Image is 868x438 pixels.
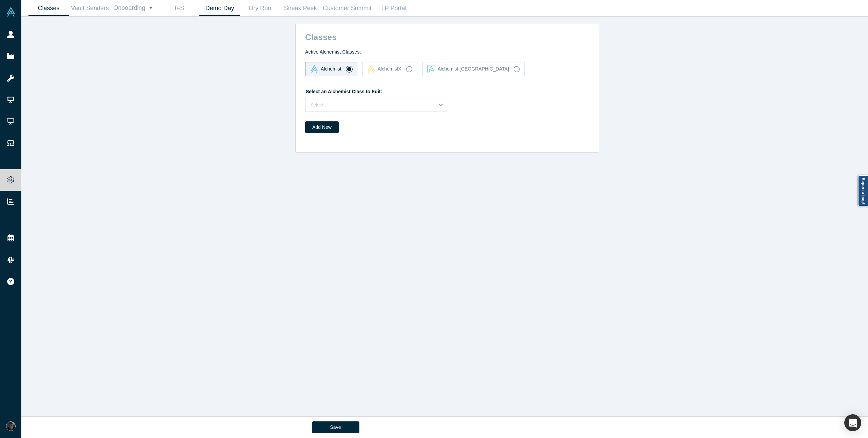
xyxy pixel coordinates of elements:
[111,0,159,16] a: Onboarding
[305,49,589,55] h4: Active Alchemist Classes:
[367,64,375,74] img: alchemistx Vault Logo
[305,121,339,133] button: Add New
[298,29,599,42] h2: Classes
[374,0,414,16] a: LP Portal
[240,0,280,16] a: Dry Run
[69,0,111,16] a: Vault Senders
[427,65,509,73] div: Alchemist [GEOGRAPHIC_DATA]
[305,86,382,95] label: Select an Alchemist Class to Edit:
[858,175,868,206] a: Report a bug!
[312,421,359,433] button: Save
[320,0,374,16] a: Customer Summit
[159,0,199,16] a: IFS
[6,421,16,431] img: Rami Chousein's Account
[6,7,16,17] img: Alchemist Vault Logo
[28,0,69,16] a: Classes
[280,0,320,16] a: Sneak Peek
[427,65,435,73] img: alchemist_aj Vault Logo
[310,65,318,73] img: alchemist Vault Logo
[199,0,240,16] a: Demo Day
[310,65,341,73] div: Alchemist
[367,64,401,74] div: AlchemistX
